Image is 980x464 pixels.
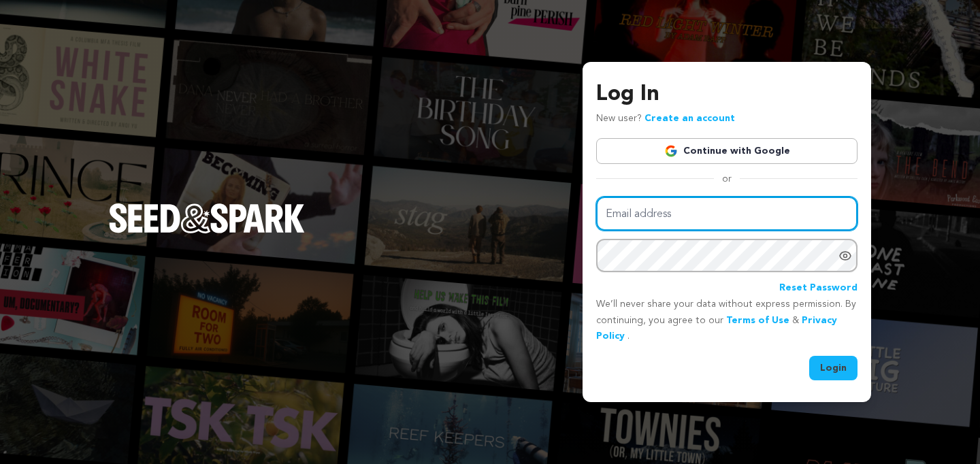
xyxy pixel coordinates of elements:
[838,249,852,263] a: Show password as plain text. Warning: this will display your password on the screen.
[596,297,857,345] p: We’ll never share your data without express permission. By continuing, you agree to our & .
[596,111,735,127] p: New user?
[664,144,678,158] img: Google logo
[596,78,857,111] h3: Log In
[779,280,857,297] a: Reset Password
[644,114,735,123] a: Create an account
[109,203,305,233] img: Seed&Spark Logo
[726,316,789,325] a: Terms of Use
[596,138,857,164] a: Continue with Google
[109,203,305,261] a: Seed&Spark Homepage
[596,197,857,231] input: Email address
[714,172,740,186] span: or
[809,356,857,380] button: Login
